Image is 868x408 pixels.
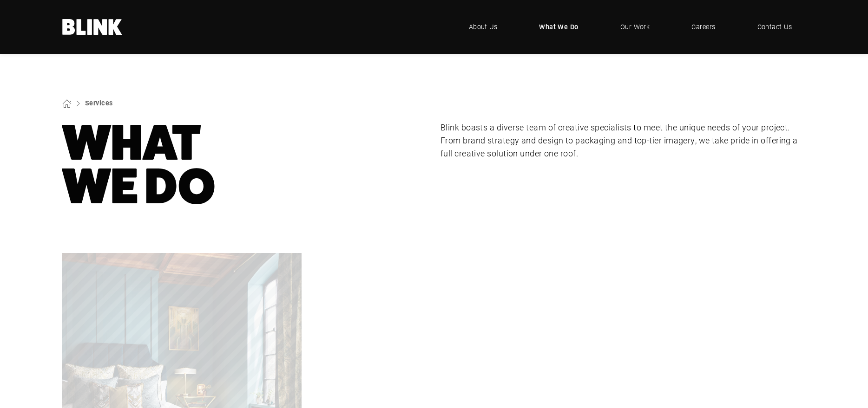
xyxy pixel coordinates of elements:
[525,13,592,41] a: What We Do
[757,22,792,32] span: Contact Us
[455,13,512,41] a: About Us
[677,13,729,41] a: Careers
[539,22,579,32] span: What We Do
[620,22,650,32] span: Our Work
[441,121,806,160] p: Blink boasts a diverse team of creative specialists to meet the unique needs of your project. Fro...
[691,22,715,32] span: Careers
[62,158,216,215] nobr: We Do
[62,121,427,208] h1: What
[606,13,664,41] a: Our Work
[469,22,498,32] span: About Us
[743,13,806,41] a: Contact Us
[85,98,113,107] a: Services
[62,19,123,35] a: Home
